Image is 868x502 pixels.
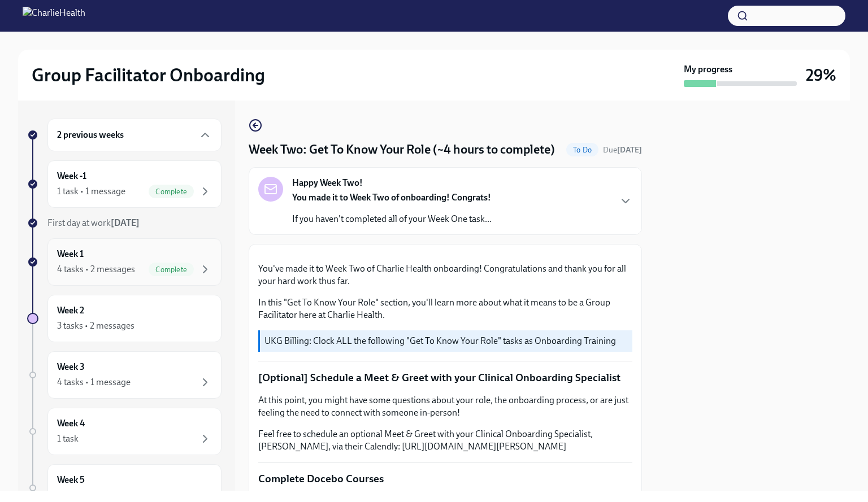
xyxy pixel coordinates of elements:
p: [Optional] Schedule a Meet & Greet with your Clinical Onboarding Specialist [258,370,632,385]
a: First day at work[DATE] [27,217,222,229]
h6: Week 5 [57,474,85,486]
h6: Week 3 [57,361,85,373]
h4: Week Two: Get To Know Your Role (~4 hours to complete) [249,141,555,158]
span: To Do [566,146,598,154]
a: Week 14 tasks • 2 messagesComplete [27,238,222,286]
strong: [DATE] [617,145,642,155]
h6: Week 4 [57,417,85,430]
div: 1 task [57,433,79,445]
div: 4 tasks • 1 message [57,376,131,388]
p: At this point, you might have some questions about your role, the onboarding process, or are just... [258,394,632,419]
h6: Week 2 [57,304,84,317]
a: Week 23 tasks • 2 messages [27,295,222,342]
a: Week 34 tasks • 1 message [27,351,222,399]
strong: You made it to Week Two of onboarding! Congrats! [292,192,491,203]
div: 3 tasks • 2 messages [57,320,134,332]
p: Complete Docebo Courses [258,472,632,486]
h2: Group Facilitator Onboarding [32,64,265,86]
strong: My progress [684,63,732,76]
img: CharlieHealth [23,7,85,25]
div: 1 task [57,489,79,501]
span: September 16th, 2025 09:00 [603,145,642,155]
p: If you haven't completed all of your Week One task... [292,213,492,225]
span: Complete [149,265,194,274]
span: Due [603,145,642,155]
h6: Week 1 [57,248,84,260]
span: Complete [149,187,194,196]
p: Feel free to schedule an optional Meet & Greet with your Clinical Onboarding Specialist, [PERSON_... [258,428,632,453]
span: First day at work [47,217,140,228]
strong: Happy Week Two! [292,177,363,189]
p: In this "Get To Know Your Role" section, you'll learn more about what it means to be a Group Faci... [258,296,632,321]
h6: 2 previous weeks [57,129,124,141]
strong: [DATE] [111,217,140,228]
div: 4 tasks • 2 messages [57,263,135,276]
div: 1 task • 1 message [57,185,125,198]
h6: Week -1 [57,170,86,182]
p: UKG Billing: Clock ALL the following "Get To Know Your Role" tasks as Onboarding Training [264,335,628,347]
h3: 29% [806,65,836,85]
a: Week 41 task [27,408,222,455]
a: Week -11 task • 1 messageComplete [27,160,222,208]
p: You've made it to Week Two of Charlie Health onboarding! Congratulations and thank you for all yo... [258,263,632,287]
div: 2 previous weeks [47,119,222,151]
